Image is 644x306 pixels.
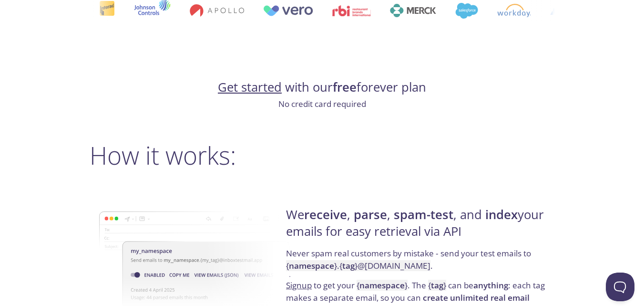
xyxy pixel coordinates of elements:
[286,280,312,291] a: Signup
[332,5,371,16] img: rbi
[286,260,430,271] code: { } . { } @[DOMAIN_NAME]
[289,260,334,271] strong: namespace
[354,206,387,223] strong: parse
[218,79,282,95] a: Get started
[473,280,508,291] strong: anything
[90,98,555,110] p: No credit card required
[263,5,314,16] img: vero
[359,280,405,291] strong: namespace
[497,4,531,17] img: workday
[286,207,552,247] h4: We , , , and your emails for easy retrieval via API
[333,79,357,95] strong: free
[485,206,518,223] strong: index
[304,206,347,223] strong: receive
[431,280,443,291] strong: tag
[342,260,355,271] strong: tag
[390,4,436,17] img: merck
[90,79,555,95] h4: with our forever plan
[90,141,555,169] h2: How it works:
[606,273,634,301] iframe: Help Scout Beacon - Open
[428,280,446,291] code: { }
[394,206,453,223] strong: spam-test
[455,3,478,19] img: salesforce
[190,4,244,17] img: apollo
[357,280,408,291] code: { }
[286,247,552,279] p: Never spam real customers by mistake - send your test emails to .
